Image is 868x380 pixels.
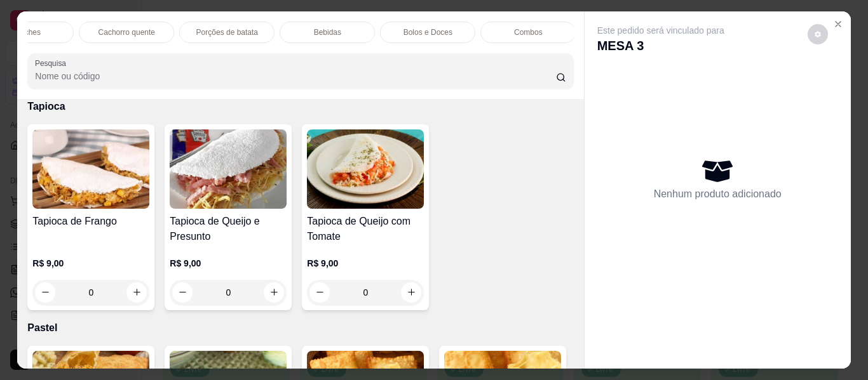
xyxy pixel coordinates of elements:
p: R$ 9,00 [307,257,424,270]
button: Close [828,14,848,34]
label: Pesquisa [35,58,71,69]
img: product-image [307,129,424,209]
p: Nenhum produto adicionado [654,187,782,202]
p: Bolos e Doces [403,27,452,37]
p: Tapioca [27,99,573,114]
p: R$ 9,00 [32,257,149,270]
img: product-image [32,129,149,209]
p: MESA 3 [597,37,724,55]
input: Pesquisa [35,70,556,82]
button: decrease-product-quantity [808,24,828,44]
h4: Tapioca de Queijo com Tomate [307,214,424,244]
p: Bebidas [314,27,341,37]
p: Combos [514,27,543,37]
p: Cachorro quente [98,27,155,37]
img: product-image [170,129,287,209]
p: Pastel [27,320,573,336]
p: Este pedido será vinculado para [597,24,724,37]
h4: Tapioca de Frango [32,214,149,229]
p: Porções de batata [196,27,258,37]
h4: Tapioca de Queijo e Presunto [170,214,287,244]
p: R$ 9,00 [170,257,287,270]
